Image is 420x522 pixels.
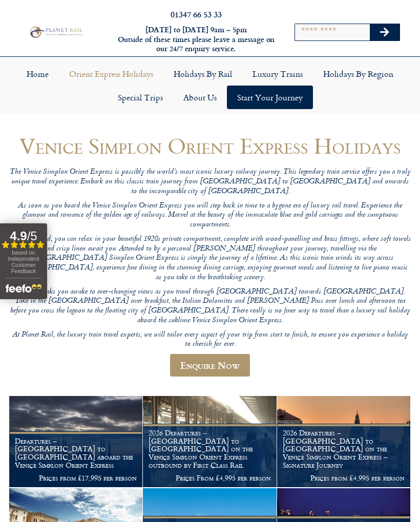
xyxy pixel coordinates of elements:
[115,25,278,54] h6: [DATE] to [DATE] 9am – 5pm Outside of these times please leave a message on our 24/7 enquiry serv...
[163,62,242,86] a: Holidays by Rail
[171,8,222,20] a: 01347 66 53 33
[9,330,411,349] p: At Planet Rail, the luxury train travel experts, we will tailor every aspect of your trip from st...
[170,354,250,377] a: Enquire Now
[9,168,411,196] p: The Venice Simplon Orient Express is possibly the world’s most iconic luxury railway journey. Thi...
[5,62,415,109] nav: Menu
[149,474,270,482] p: Prices From £4,995 per person
[28,25,84,39] img: Planet Rail Train Holidays Logo
[108,86,173,109] a: Special Trips
[9,287,411,326] p: As day breaks you awake to ever-changing views as you travel through [GEOGRAPHIC_DATA] towards [G...
[283,429,405,469] h1: 2026 Departures – [GEOGRAPHIC_DATA] to [GEOGRAPHIC_DATA] on the Venice Simplon Orient Express – S...
[370,24,400,40] button: Search
[9,235,411,282] p: Once on board, you can relax in your beautiful 1920s private compartment, complete with wood-pane...
[15,474,137,482] p: Prices from £17,995 per person
[9,134,411,158] h1: Venice Simplon Orient Express Holidays
[16,62,59,86] a: Home
[313,62,404,86] a: Holidays by Region
[283,474,405,482] p: Prices from £4,995 per person
[277,396,410,487] img: Orient Express Special Venice compressed
[9,201,411,230] p: As soon as you board the Venice Simplon Orient Express you will step back in time to a bygone era...
[15,437,137,469] h1: Departures – [GEOGRAPHIC_DATA] to [GEOGRAPHIC_DATA] aboard the Venice Simplon Orient Express
[277,396,411,488] a: 2026 Departures – [GEOGRAPHIC_DATA] to [GEOGRAPHIC_DATA] on the Venice Simplon Orient Express – S...
[9,396,143,488] a: Departures – [GEOGRAPHIC_DATA] to [GEOGRAPHIC_DATA] aboard the Venice Simplon Orient Express Pric...
[227,86,313,109] a: Start your Journey
[59,62,163,86] a: Orient Express Holidays
[149,429,270,469] h1: 2026 Departures – [GEOGRAPHIC_DATA] to [GEOGRAPHIC_DATA] on the Venice Simplon Orient Express out...
[173,86,227,109] a: About Us
[143,396,277,488] a: 2026 Departures – [GEOGRAPHIC_DATA] to [GEOGRAPHIC_DATA] on the Venice Simplon Orient Express out...
[242,62,313,86] a: Luxury Trains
